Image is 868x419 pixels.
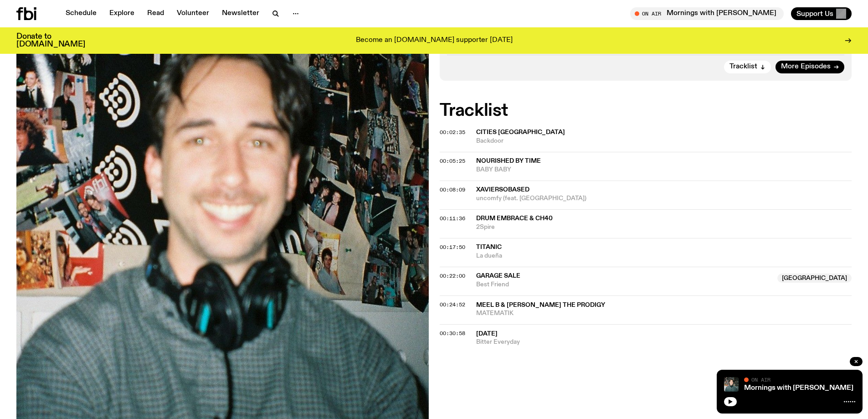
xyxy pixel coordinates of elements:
[171,7,215,20] a: Volunteer
[60,7,102,20] a: Schedule
[476,309,852,318] span: MATEMATIK
[476,194,852,203] span: uncomfy (feat. [GEOGRAPHIC_DATA])
[440,243,465,251] span: 00:17:50
[791,7,852,20] button: Support Us
[440,157,465,165] span: 00:05:25
[440,301,465,308] span: 00:24:52
[476,166,852,174] span: BABY BABY
[476,215,553,222] span: Drum Embrace & ch40
[440,103,852,119] h2: Tracklist
[781,63,831,70] span: More Episodes
[476,158,541,164] span: Nourished By Time
[104,7,140,20] a: Explore
[476,252,852,260] span: La dueña
[440,129,465,136] span: 00:02:35
[440,330,465,337] span: 00:30:58
[796,10,833,18] span: Support Us
[744,384,853,392] a: Mornings with [PERSON_NAME]
[476,129,565,135] span: Cities [GEOGRAPHIC_DATA]
[777,274,852,283] span: [GEOGRAPHIC_DATA]
[476,331,498,337] span: [DATE]
[440,272,465,279] span: 00:22:00
[476,280,772,289] span: Best Friend
[630,7,784,20] button: On AirMornings with [PERSON_NAME]
[476,186,529,193] span: xaviersobased
[751,377,770,383] span: On Air
[724,377,739,392] img: Radio presenter Ben Hansen sits in front of a wall of photos and an fbi radio sign. Film photo. B...
[476,338,852,347] span: Bitter Everyday
[142,7,169,20] a: Read
[440,215,465,222] span: 00:11:36
[356,36,513,45] p: Become an [DOMAIN_NAME] supporter [DATE]
[776,61,844,73] a: More Episodes
[476,244,502,250] span: Titanic
[724,61,771,73] button: Tracklist
[476,302,605,308] span: Meel B & [PERSON_NAME] The Prodigy
[729,63,757,70] span: Tracklist
[476,223,852,232] span: 2Spire
[476,273,520,279] span: Garage Sale
[476,137,852,145] span: Backdoor
[16,33,85,48] h3: Donate to [DOMAIN_NAME]
[216,7,265,20] a: Newsletter
[440,186,465,193] span: 00:08:09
